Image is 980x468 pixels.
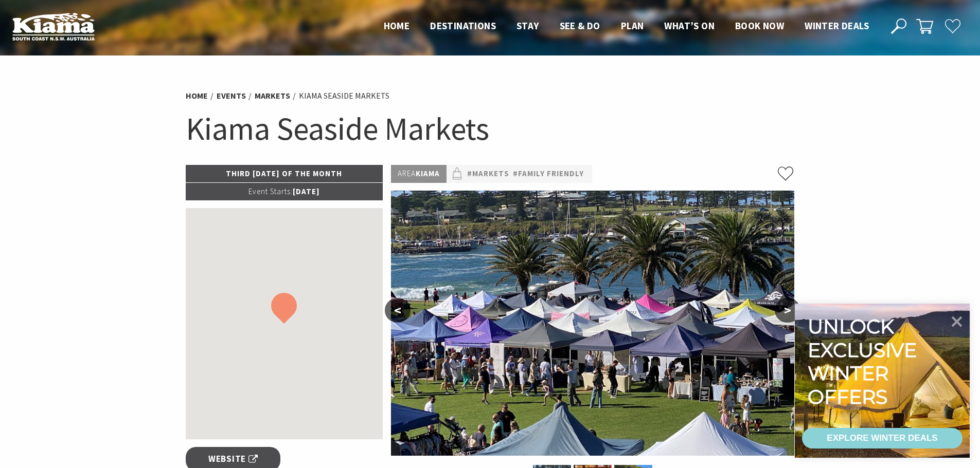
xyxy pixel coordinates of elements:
[775,298,800,323] button: >
[299,89,389,103] li: Kiama Seaside Markets
[808,315,921,408] div: Unlock exclusive winter offers
[430,20,496,32] span: Destinations
[516,20,539,32] span: Stay
[391,191,794,456] img: Kiama Seaside Market
[735,20,784,32] span: Book now
[391,165,447,183] p: Kiama
[186,108,795,149] h1: Kiama Seaside Markets
[560,20,600,32] span: See & Do
[384,20,410,32] span: Home
[805,20,869,32] span: Winter Deals
[255,90,290,101] a: Markets
[385,298,411,323] button: <
[827,428,937,448] div: EXPLORE WINTER DEALS
[12,12,95,41] img: Kiama Logo
[664,20,715,32] span: What’s On
[513,167,584,180] a: #Family Friendly
[186,165,383,182] p: Third [DATE] of the Month
[208,452,258,466] span: Website
[621,20,644,32] span: Plan
[802,428,963,448] a: EXPLORE WINTER DEALS
[398,169,416,178] span: Area
[186,183,383,200] p: [DATE]
[467,167,509,180] a: #Markets
[373,18,879,35] nav: Main Menu
[186,90,208,101] a: Home
[217,90,246,101] a: Events
[248,186,293,196] span: Event Starts:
